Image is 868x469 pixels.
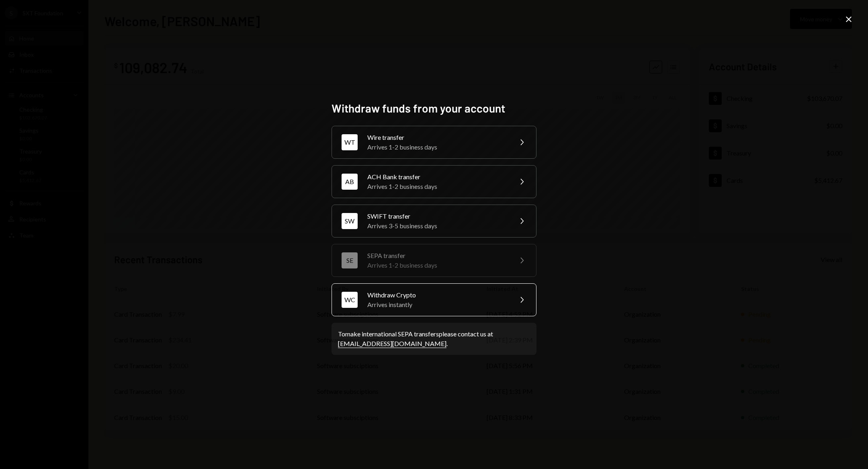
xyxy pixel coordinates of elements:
h2: Withdraw funds from your account [332,100,536,116]
div: Arrives 1-2 business days [367,260,507,270]
button: WTWire transferArrives 1-2 business days [332,126,536,159]
div: Arrives 1-2 business days [367,182,507,191]
div: SWIFT transfer [367,211,507,221]
div: SW [342,213,358,229]
button: SESEPA transferArrives 1-2 business days [332,244,536,277]
div: Wire transfer [367,133,507,142]
div: WT [342,134,358,150]
div: Arrives instantly [367,300,507,309]
div: WC [342,292,358,308]
div: To make international SEPA transfers please contact us at . [338,329,530,348]
div: ACH Bank transfer [367,172,507,182]
div: SE [342,252,358,268]
button: SWSWIFT transferArrives 3-5 business days [332,205,536,238]
a: [EMAIL_ADDRESS][DOMAIN_NAME] [338,340,446,348]
div: Arrives 3-5 business days [367,221,507,231]
button: WCWithdraw CryptoArrives instantly [332,283,536,316]
div: AB [342,174,358,190]
div: SEPA transfer [367,251,507,260]
div: Withdraw Crypto [367,290,507,300]
button: ABACH Bank transferArrives 1-2 business days [332,165,536,198]
div: Arrives 1-2 business days [367,142,507,152]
